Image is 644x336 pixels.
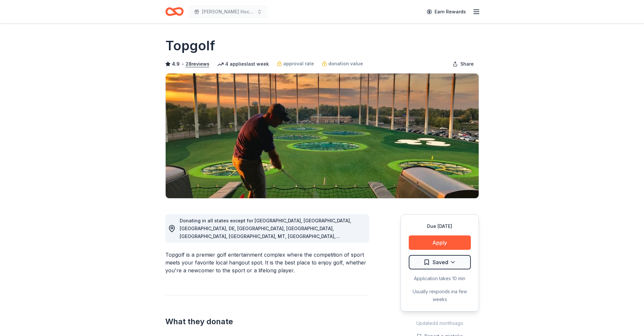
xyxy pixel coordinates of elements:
[401,319,479,327] div: Updated 4 months ago
[423,6,470,18] a: Earn Rewards
[165,251,369,274] div: Topgolf is a premier golf entertainment complex where the competition of sport meets your favorit...
[165,316,369,327] h2: What they donate
[409,235,471,250] button: Apply
[217,60,269,68] div: 4 applies last week
[202,8,254,16] span: [PERSON_NAME] Hockey Club
[283,60,314,68] span: approval rate
[180,218,351,255] span: Donating in all states except for [GEOGRAPHIC_DATA], [GEOGRAPHIC_DATA], [GEOGRAPHIC_DATA], DE, [G...
[409,255,471,269] button: Saved
[447,57,479,71] button: Share
[172,60,180,68] span: 4.9
[181,61,184,67] span: •
[409,275,471,282] div: Application takes 10 min
[409,288,471,303] div: Usually responds in a few weeks
[322,60,363,68] a: donation value
[328,60,363,68] span: donation value
[189,5,267,18] button: [PERSON_NAME] Hockey Club
[433,258,448,266] span: Saved
[277,60,314,68] a: approval rate
[186,60,209,68] button: 28reviews
[460,60,474,68] span: Share
[165,4,184,19] a: Home
[409,222,471,230] div: Due [DATE]
[166,73,479,198] img: Image for Topgolf
[165,37,215,55] h1: Topgolf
